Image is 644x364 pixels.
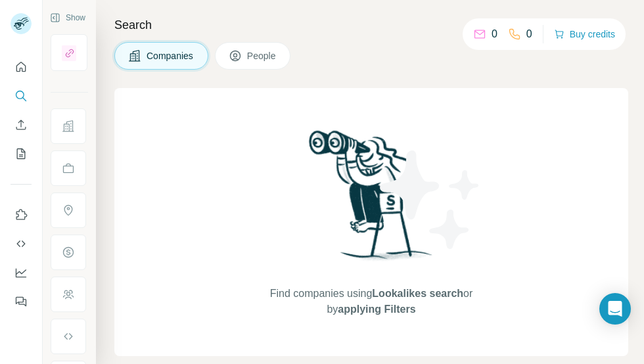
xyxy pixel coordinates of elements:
[371,141,490,259] img: Surfe Illustration - Stars
[11,232,32,256] button: Use Surfe API
[11,55,32,79] button: Quick start
[372,288,463,299] span: Lookalikes search
[11,290,32,313] button: Feedback
[41,8,95,28] button: Show
[303,127,440,273] img: Surfe Illustration - Woman searching with binoculars
[338,304,415,315] span: applying Filters
[492,26,497,42] p: 0
[114,16,628,34] h4: Search
[11,113,32,137] button: Enrich CSV
[11,142,32,166] button: My lists
[554,25,615,43] button: Buy credits
[11,203,32,227] button: Use Surfe on LinkedIn
[599,293,631,325] div: Open Intercom Messenger
[11,84,32,108] button: Search
[526,26,532,42] p: 0
[266,286,476,317] span: Find companies using or by
[147,49,195,62] span: Companies
[11,261,32,284] button: Dashboard
[247,49,277,62] span: People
